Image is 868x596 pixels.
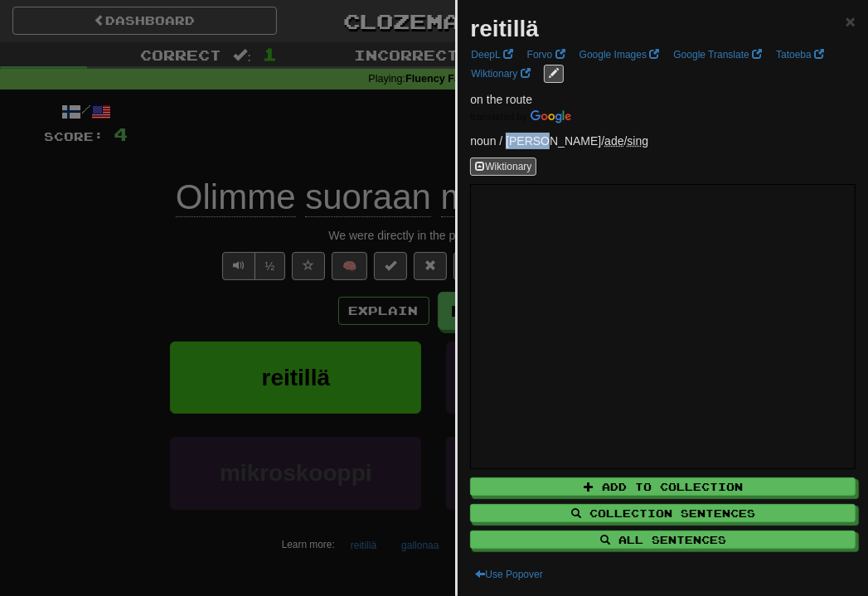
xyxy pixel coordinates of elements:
a: Google Images [575,46,665,64]
a: Tatoeba [771,46,829,64]
button: edit links [544,65,564,83]
span: / [604,134,627,148]
button: Wiktionary [470,157,536,176]
button: Close [846,12,856,30]
span: on the route [470,93,532,106]
abbr: Number: Singular number [628,134,649,148]
img: Color short [470,110,571,124]
a: Forvo [522,46,570,64]
button: Add to Collection [470,477,856,496]
span: × [846,12,856,31]
a: DeepL [466,46,517,64]
a: Google Translate [668,46,767,64]
button: Collection Sentences [470,504,856,522]
a: Wiktionary [466,65,535,83]
strong: reitillä [470,16,538,41]
p: noun / [PERSON_NAME] / [470,133,856,149]
button: Use Popover [470,565,547,584]
button: All Sentences [470,531,856,549]
abbr: Case: Adessive [604,134,623,148]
